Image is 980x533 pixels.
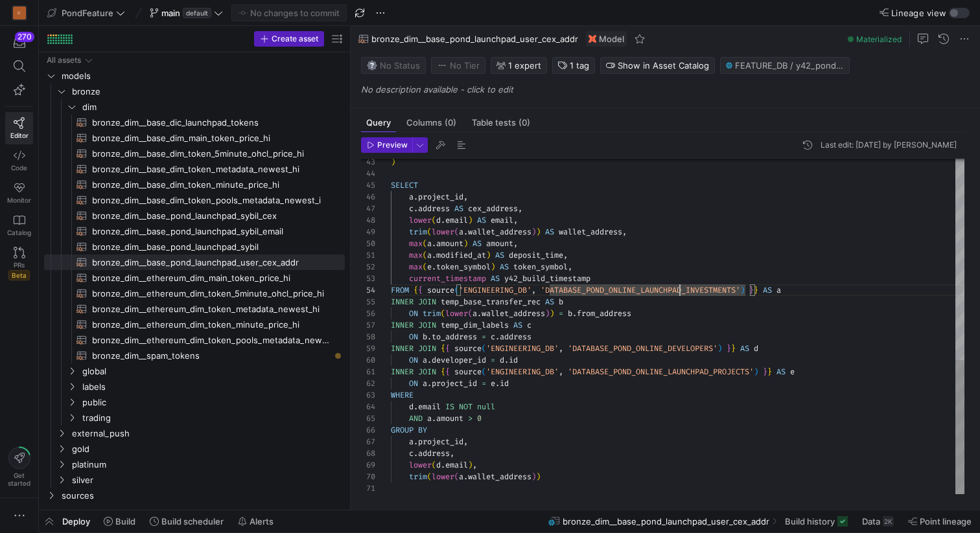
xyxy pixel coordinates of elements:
div: 49 [361,226,375,238]
a: Monitor [5,177,33,209]
span: id [509,355,518,365]
span: lower [432,227,454,237]
div: Press SPACE to select this row. [44,363,345,379]
span: bronze_dim__ethereum_dim_token_5minute_ohcl_price_hi​​​​​​​​​​ [92,286,330,301]
span: source [427,285,454,295]
span: Alerts [250,516,274,527]
span: e [427,262,432,272]
a: bronze_dim__base_pond_launchpad_sybil​​​​​​​​​​ [44,239,345,255]
span: bronze_dim__ethereum_dim_token_metadata_newest_hi​​​​​​​​​​ [92,302,330,317]
span: lower [409,215,432,225]
span: bronze_dim__base_pond_launchpad_sybil_email​​​​​​​​​​ [92,224,330,239]
span: Preview [377,141,408,150]
span: . [427,378,432,389]
span: ) [717,343,722,354]
p: No description available - click to edit [361,84,975,95]
span: ) [486,250,491,260]
span: { [445,367,450,377]
span: wallet_address [482,308,545,319]
div: Press SPACE to select this row. [44,99,345,115]
span: bronze_dim__ethereum_dim_token_pools_metadata_newest_i​​​​​​​​​​ [92,333,330,348]
span: token_symbol [513,262,568,272]
span: ( [482,343,486,354]
a: bronze_dim__base_pond_launchpad_sybil_cex​​​​​​​​​​ [44,208,345,223]
span: ON [409,308,418,319]
span: No Tier [437,60,480,71]
span: . [414,203,418,214]
span: bronze_dim__ethereum_dim_main_token_price_hi​​​​​​​​​​ [92,271,330,286]
div: Press SPACE to select this row. [44,115,345,130]
a: bronze_dim__base_dim_token_5minute_ohcl_price_hi​​​​​​​​​​ [44,146,345,161]
span: b [559,297,563,307]
span: 'ENGINEERING_DB' [486,343,559,354]
button: Create asset [254,31,324,47]
span: email [491,215,513,225]
span: AS [472,238,482,249]
span: . [441,215,445,225]
span: source [454,367,482,377]
a: bronze_dim__base_pond_launchpad_user_cex_addr​​​​​​​​​​ [44,255,345,270]
a: bronze_dim__base_pond_launchpad_sybil_email​​​​​​​​​​ [44,223,345,239]
div: 62 [361,378,375,389]
a: bronze_dim__spam_tokens​​​​​​​​​​ [44,348,345,363]
span: temp_dim_labels [441,320,509,330]
div: Press SPACE to select this row. [44,146,345,161]
span: { [418,285,423,295]
span: ON [409,355,418,365]
span: INNER [391,343,414,354]
span: bronze_dim__spam_tokens​​​​​​​​​​ [92,348,330,363]
span: . [427,355,432,365]
span: ) [531,227,536,237]
span: ) [550,308,554,319]
a: PRsBeta [5,242,33,286]
span: y42_build_timestamp [504,273,590,284]
span: e [491,378,495,389]
div: 56 [361,308,375,319]
span: Build [115,516,135,527]
div: 47 [361,203,375,214]
span: modified_at [436,250,486,260]
button: Point lineage [902,510,977,532]
div: Press SPACE to select this row. [44,52,345,68]
div: Press SPACE to select this row. [44,192,345,208]
span: Beta [8,270,30,280]
span: trim [409,227,427,237]
span: ) [536,227,541,237]
span: d [436,215,441,225]
div: Press SPACE to select this row. [44,161,345,177]
span: AS [763,285,772,295]
a: bronze_dim__ethereum_dim_main_token_price_hi​​​​​​​​​​ [44,270,345,286]
button: maindefault [146,5,226,21]
span: ( [454,285,459,295]
span: Editor [10,131,29,139]
span: ON [409,378,418,389]
span: developer_id [432,355,486,365]
span: project_id [418,192,463,202]
a: bronze_dim__base_dim_token_minute_price_hi​​​​​​​​​​ [44,177,345,192]
span: d [500,355,504,365]
span: JOIN [418,343,436,354]
span: ) [740,285,745,295]
span: { [445,343,450,354]
span: FEATURE_DB / y42_pondfeature_main / BRONZE_DIM__BASE_POND_LAUNCHPAD_USER_CEX_ADDR [735,60,844,71]
span: } [754,285,758,295]
span: models [62,69,343,84]
span: } [767,367,772,377]
span: JOIN [418,367,436,377]
span: . [572,308,577,319]
div: 45 [361,179,375,191]
span: address [418,203,450,214]
span: = [482,378,486,389]
span: bronze_dim__base_pond_launchpad_user_cex_addr​​​​​​​​​​ [92,255,330,270]
span: = [482,332,486,342]
div: 54 [361,284,375,296]
span: deposit_time [509,250,563,260]
span: 'ENGINEERING_DB' [486,367,559,377]
span: (0) [445,119,456,127]
span: , [463,192,468,202]
span: { [414,285,418,295]
a: bronze_dim__base_dic_launchpad_tokens​​​​​​​​​​ [44,115,345,130]
span: INNER [391,320,414,330]
span: , [513,238,518,249]
span: gold [72,442,343,457]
